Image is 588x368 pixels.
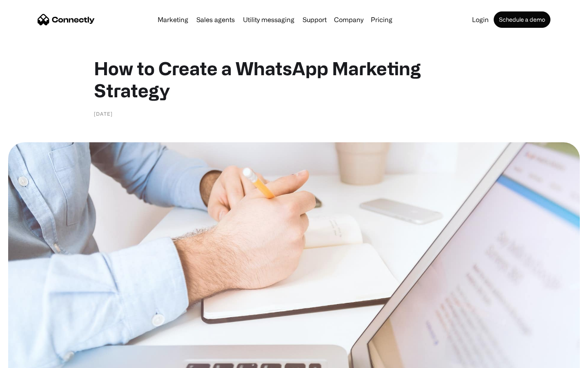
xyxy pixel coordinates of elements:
aside: Language selected: English [8,354,49,365]
a: Support [299,16,330,23]
a: Login [469,16,492,23]
a: Sales agents [193,16,238,23]
a: Schedule a demo [494,11,550,28]
a: Utility messaging [240,16,298,23]
a: Marketing [154,16,192,23]
div: Company [334,14,363,25]
div: [DATE] [94,110,113,118]
a: Pricing [367,16,396,23]
h1: How to Create a WhatsApp Marketing Strategy [94,57,494,101]
ul: Language list [16,354,49,365]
